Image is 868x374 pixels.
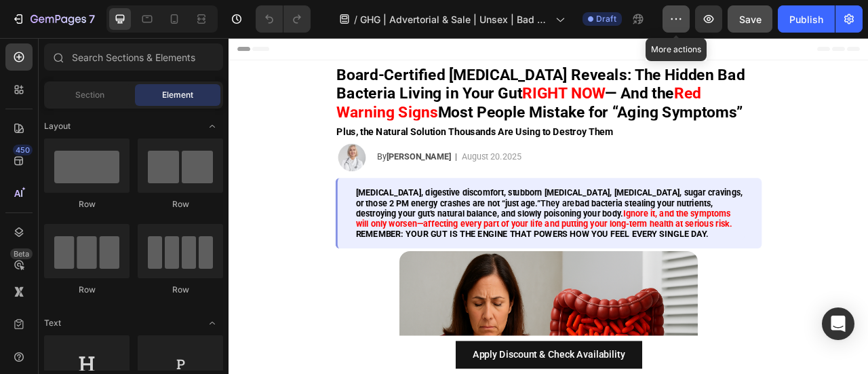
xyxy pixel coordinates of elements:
[256,5,311,33] div: Undo/Redo
[354,12,357,26] span: /
[778,5,835,33] button: Publish
[189,143,283,159] p: By
[161,242,610,255] strong: REMEMBER: YOUR GUT IS THE ENGINE THAT POWERS HOW YOU FEEL EVERY SINGLE DAY.
[161,217,641,242] strong: Ignore it, and the symptoms will only worsen—affecting every part of your life and putting your l...
[75,89,104,101] span: Section
[44,120,71,132] span: Layout
[44,198,130,210] div: Row
[138,198,223,210] div: Row
[479,58,566,81] strong: — And the
[296,143,372,159] p: August 20.2025
[288,143,291,159] p: |
[360,12,550,26] span: GHG | Advertorial & Sale | Unsex | Bad Bactria in Gut | Story + Education | [DATE]
[161,204,616,229] strong: bad bacteria stealing your nutrients, destroying your gut’s natural balance, and slowly poisoning...
[161,190,654,216] strong: [MEDICAL_DATA], digestive discomfort, stubborn [MEDICAL_DATA], [MEDICAL_DATA], sugar cravings, or...
[89,11,95,27] p: 7
[13,145,33,155] div: 450
[44,43,223,71] input: Search Sections & Elements
[374,58,479,81] strong: RIGHT NOW
[10,248,33,259] div: Beta
[44,284,130,296] div: Row
[822,307,854,340] div: Open Intercom Messenger
[44,317,61,329] span: Text
[162,89,193,101] span: Element
[596,13,616,25] span: Draft
[5,5,101,33] button: 7
[201,115,223,137] span: Toggle open
[137,112,490,126] strong: Plus, the Natural Solution Thousands Are Using to Destroy Them
[229,38,868,374] iframe: Design area
[201,144,283,157] strong: [PERSON_NAME]
[739,14,762,25] span: Save
[161,190,655,255] p: They are
[136,130,176,171] img: gempages_545042197993489537-b1daaa8c-b317-425e-8786-e9ae8ec175aa.png
[138,284,223,296] div: Row
[728,5,772,33] button: Save
[137,35,656,81] strong: Board-Certified [MEDICAL_DATA] Reveals: The Hidden Bad Bacteria Living in Your Gut
[266,82,654,105] strong: Most People Mistake for “Aging Symptoms”
[137,58,601,105] strong: Red Warning Signs
[201,312,223,334] span: Toggle open
[789,12,823,26] div: Publish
